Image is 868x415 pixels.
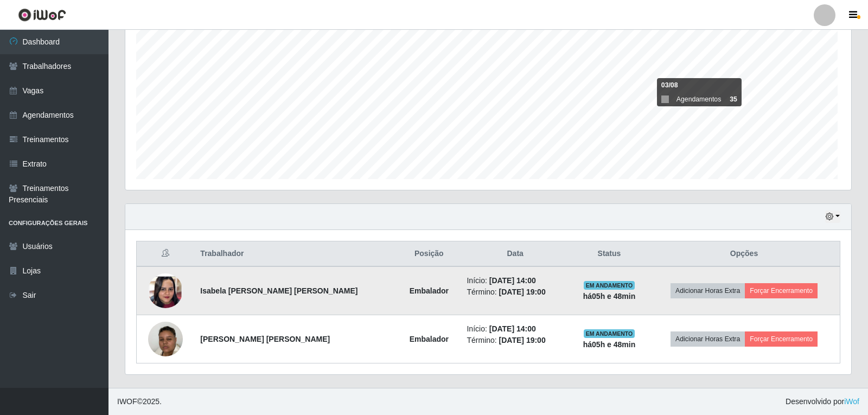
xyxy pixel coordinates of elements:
th: Data [460,241,570,267]
button: Adicionar Horas Extra [671,331,745,347]
th: Posição [398,241,460,267]
span: EM ANDAMENTO [584,329,635,338]
img: 1721310780980.jpeg [148,253,183,329]
strong: Embalador [410,335,449,343]
strong: há 05 h e 48 min [583,340,636,349]
button: Forçar Encerramento [745,331,818,347]
time: [DATE] 14:00 [489,324,536,333]
span: EM ANDAMENTO [584,281,635,290]
time: [DATE] 14:00 [489,276,536,285]
time: [DATE] 19:00 [499,336,546,344]
button: Adicionar Horas Extra [671,283,745,298]
span: Desenvolvido por [786,396,859,407]
strong: Isabela [PERSON_NAME] [PERSON_NAME] [200,286,358,295]
strong: Embalador [410,286,449,295]
button: Forçar Encerramento [745,283,818,298]
time: [DATE] 19:00 [499,288,546,296]
th: Status [570,241,648,267]
span: IWOF [117,397,137,406]
li: Início: [467,323,563,335]
img: CoreUI Logo [18,8,66,22]
th: Trabalhador [194,241,398,267]
strong: [PERSON_NAME] [PERSON_NAME] [200,335,330,343]
li: Término: [467,286,563,298]
span: © 2025 . [117,396,162,407]
li: Término: [467,335,563,346]
strong: há 05 h e 48 min [583,292,636,301]
li: Início: [467,275,563,286]
a: iWof [844,397,859,406]
img: 1740061497468.jpeg [148,309,183,370]
th: Opções [648,241,840,267]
